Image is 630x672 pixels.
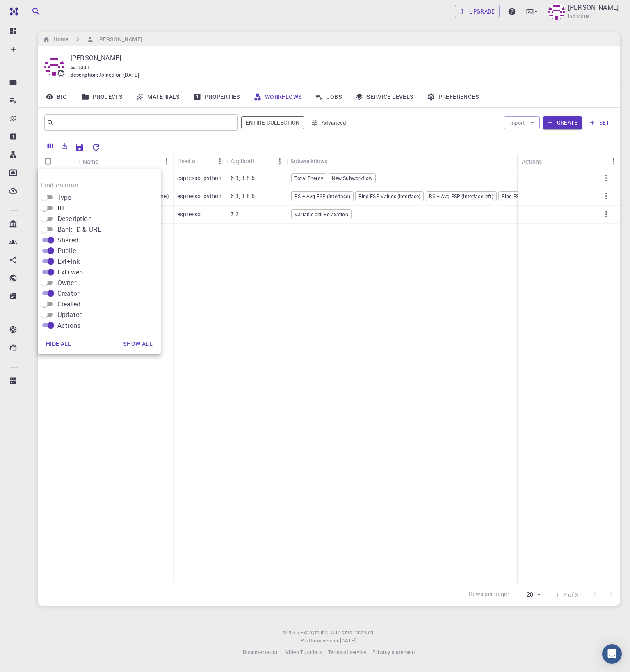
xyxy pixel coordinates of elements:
p: 6.3, 3.8.6 [231,192,255,200]
span: Joined on [DATE] [98,71,139,79]
span: [DATE] . [340,637,357,644]
a: Terms of service [328,648,366,656]
a: Workflows [247,86,309,107]
span: Terms of service [328,649,366,655]
span: New Subworkflow [329,175,375,182]
span: Public [57,246,76,256]
button: Menu [160,155,173,168]
button: Hide all [39,336,78,352]
button: Entire collection [241,116,304,129]
a: Service Levels [349,86,420,107]
button: Sort [98,155,112,168]
a: Documentation [243,648,279,656]
span: Variable-cell Relaxation [292,211,351,218]
a: Materials [129,86,187,107]
span: Video Tutorials [285,649,322,655]
a: Projects [75,86,129,107]
p: 7.2 [231,210,239,218]
span: ID [57,203,64,213]
button: Menu [213,155,226,168]
span: Creator [57,288,79,298]
a: Preferences [420,86,486,107]
h6: [PERSON_NAME] [94,35,142,44]
p: 6.3, 3.8.6 [231,174,255,182]
p: [PERSON_NAME] [71,53,607,63]
button: Columns [43,139,57,152]
span: Created [57,299,80,309]
span: Owner [57,278,76,288]
button: Sort [327,155,340,168]
div: Subworkflows [290,153,328,169]
span: All rights reserved. [331,629,375,637]
p: espresso, python [177,192,221,200]
a: Exabyte Inc. [301,629,329,637]
button: set [585,116,614,129]
button: Reset Explorer Settings [88,139,104,155]
div: Used application [177,153,200,169]
div: Open Intercom Messenger [602,644,622,664]
div: Actions [518,153,620,169]
span: Filter throughout whole library including sets (folders) [241,116,304,129]
a: Bio [38,86,75,107]
span: Documentation [243,649,279,655]
div: Application Version [231,153,260,169]
span: Actions [57,320,80,330]
button: Import [504,116,539,129]
button: Menu [607,155,620,168]
img: logo [7,7,18,16]
a: Privacy statement [372,648,415,656]
nav: breadcrumb [41,35,144,44]
span: Individual [568,12,591,21]
a: Jobs [308,86,349,107]
span: Platform version [301,637,340,645]
div: Application Version [226,153,286,169]
span: Support [17,6,47,13]
span: Privacy statement [372,649,415,655]
span: Shared [57,235,78,245]
button: Sort [260,155,273,168]
button: Save Explorer Settings [71,139,88,155]
span: saikatm [71,63,89,70]
p: Rows per page: [469,590,509,599]
span: Type [57,192,71,202]
a: [DATE]. [340,637,357,645]
button: Advanced [308,116,350,129]
span: Bank ID & URL [57,224,101,234]
span: BS + Avg ESP (interface left) [426,193,496,200]
span: description : [71,71,98,79]
p: 1–3 of 3 [556,591,578,599]
a: Upgrade [455,5,500,18]
span: Find ESP Values (Interface) [356,193,423,200]
img: Saikat Mukhopadhyay [548,3,565,20]
span: BS + Avg ESP (Interface) [292,193,353,200]
span: Updated [57,310,83,320]
button: Show all [116,336,159,352]
a: Video Tutorials [285,648,322,656]
span: Exabyte Inc. [301,629,329,635]
span: Ext+lnk [57,256,80,266]
input: Column title [41,179,157,192]
button: Sort [200,155,213,168]
span: Find ESP Value (Interface left) [499,193,573,200]
div: Name [79,153,173,169]
div: Icon [58,153,79,169]
span: Total Energy [292,175,326,182]
span: © 2025 [283,629,300,637]
h6: Home [50,35,68,44]
button: Menu [273,155,286,168]
div: Actions [522,153,542,169]
div: Used application [173,153,226,169]
div: Subworkflows [286,153,614,169]
p: espresso [177,210,201,218]
div: Name [83,153,98,169]
p: espresso, python [177,174,221,182]
button: Export [57,139,71,152]
p: [PERSON_NAME] [568,2,619,12]
button: Create [543,116,582,129]
div: 20 [512,589,543,601]
span: Ext+web [57,267,83,277]
span: Description [57,214,92,224]
a: Properties [187,86,247,107]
